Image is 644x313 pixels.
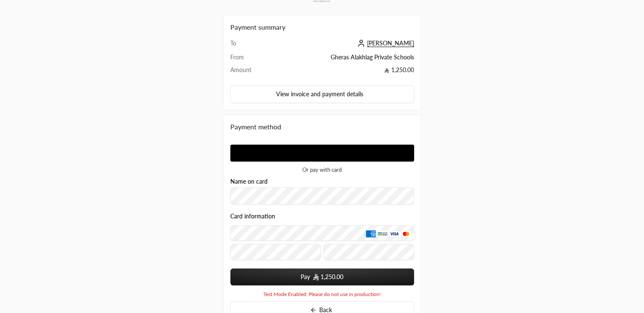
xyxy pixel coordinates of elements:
img: MasterCard [401,230,411,237]
td: 1,250.00 [267,66,414,78]
h2: Payment summary [230,22,414,32]
img: AMEX [366,230,376,237]
td: From [230,53,268,66]
label: Name on card [230,178,268,185]
a: [PERSON_NAME] [355,39,414,47]
td: Gheras Alakhlag Private Schools [267,53,414,66]
div: Payment method [230,122,414,132]
button: View invoice and payment details [230,85,414,103]
div: Name on card [230,178,414,205]
img: MADA [377,230,387,237]
span: Test Mode Enabled: Please do not use in production! [263,291,381,298]
span: [PERSON_NAME] [367,39,414,47]
span: Or pay with card [302,167,342,173]
td: Amount [230,66,268,78]
button: Pay SAR1,250.00 [230,268,414,285]
input: Credit Card [230,225,414,241]
div: Card information [230,213,414,263]
img: Visa [389,230,399,237]
img: SAR [313,274,319,280]
input: CVC [323,244,414,260]
td: To [230,39,268,53]
input: Expiry date [230,244,321,260]
span: 1,250.00 [321,273,343,281]
legend: Card information [230,213,275,220]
